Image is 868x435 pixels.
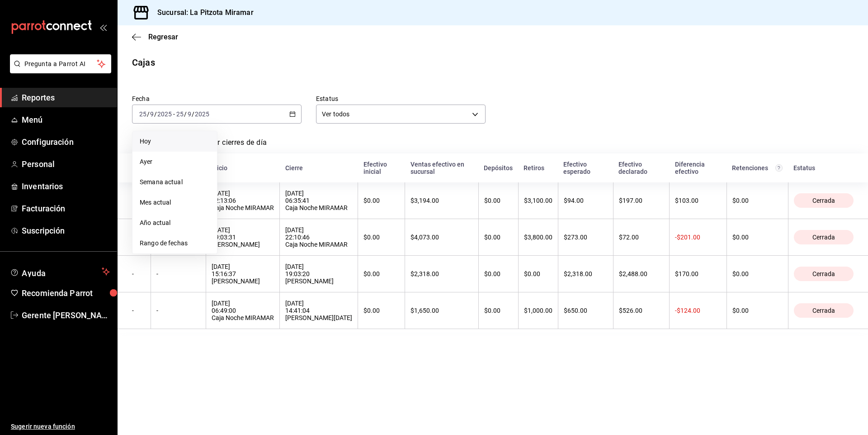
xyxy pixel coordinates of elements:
div: $1,000.00 [524,307,552,314]
span: / [147,110,150,118]
span: / [154,110,157,118]
div: - [132,270,145,277]
div: Depósitos [484,164,513,172]
span: Suscripción [22,225,110,237]
label: Estatus [316,96,486,102]
div: - [132,307,145,314]
div: [DATE] 06:35:41 Caja Noche MIRAMAR [285,190,352,211]
span: Año actual [140,218,210,228]
div: $197.00 [619,197,664,204]
div: $0.00 [524,270,552,277]
div: $0.00 [363,234,399,241]
span: / [184,110,187,118]
div: $0.00 [732,197,783,204]
span: Inventarios [22,180,110,192]
a: Ver cierres de día [209,138,267,153]
span: Reportes [22,91,110,104]
span: Gerente [PERSON_NAME] [22,309,110,321]
div: $650.00 [564,307,608,314]
span: Regresar [148,33,178,41]
div: [DATE] 14:41:04 [PERSON_NAME][DATE] [285,300,352,321]
div: $2,318.00 [410,270,473,277]
div: $0.00 [484,307,513,314]
div: Ver todos [316,105,486,124]
div: [DATE] 22:13:06 Caja Noche MIRAMAR [212,190,274,211]
div: $0.00 [484,234,513,241]
div: Cajas [132,56,155,69]
span: Cerrada [809,197,839,204]
span: Pregunta a Parrot AI [24,59,97,69]
span: Cerrada [809,307,839,314]
span: Rango de fechas [140,239,210,248]
span: Cerrada [809,234,839,241]
div: $0.00 [363,270,399,277]
div: $72.00 [619,234,664,241]
div: $1,650.00 [410,307,473,314]
div: $0.00 [732,234,783,241]
div: $2,318.00 [564,270,608,277]
div: $273.00 [564,234,608,241]
span: Facturación [22,202,110,215]
div: [DATE] 19:03:20 [PERSON_NAME] [285,263,352,285]
input: ---- [157,110,172,118]
div: -$201.00 [675,234,721,241]
div: $3,194.00 [410,197,473,204]
div: Retiros [524,164,552,172]
button: Pregunta a Parrot AI [10,54,111,73]
div: $526.00 [619,307,664,314]
span: Ayuda [22,266,98,277]
div: Retenciones [732,164,783,172]
input: ---- [194,110,210,118]
button: Regresar [132,33,178,41]
h3: Sucursal: La Pitzota Miramar [150,7,254,18]
div: $0.00 [732,270,783,277]
div: $94.00 [564,197,608,204]
div: Inicio [212,164,274,172]
div: - [156,307,201,314]
label: Fecha [132,96,302,102]
div: Estatus [793,164,854,172]
div: $2,488.00 [619,270,664,277]
span: - [173,110,175,118]
div: [DATE] 15:16:37 [PERSON_NAME] [212,263,274,285]
div: $0.00 [484,197,513,204]
div: Efectivo inicial [363,161,400,175]
span: Personal [22,158,110,170]
div: Cierre [285,164,353,172]
span: / [192,110,194,118]
span: Semana actual [140,177,210,187]
div: [DATE] 22:10:46 Caja Noche MIRAMAR [285,226,352,248]
span: Configuración [22,136,110,148]
div: [DATE] 06:49:00 Caja Noche MIRAMAR [212,300,274,321]
span: Menú [22,114,110,126]
div: Ventas efectivo en sucursal [410,161,473,175]
span: Ayer [140,157,210,167]
div: $4,073.00 [410,234,473,241]
div: $0.00 [363,307,399,314]
span: Mes actual [140,198,210,207]
div: $170.00 [675,270,721,277]
input: -- [139,110,147,118]
div: $103.00 [675,197,721,204]
a: Pregunta a Parrot AI [6,66,111,75]
div: Diferencia efectivo [675,161,722,175]
input: -- [176,110,184,118]
button: open_drawer_menu [99,24,107,31]
div: $0.00 [484,270,513,277]
span: Sugerir nueva función [11,422,110,431]
span: Cerrada [809,270,839,277]
span: Recomienda Parrot [22,287,110,299]
div: - [156,270,201,277]
input: -- [150,110,154,118]
span: Hoy [140,137,210,146]
input: -- [187,110,192,118]
div: $0.00 [732,307,783,314]
div: Efectivo esperado [563,161,608,175]
div: Efectivo declarado [618,161,664,175]
div: $0.00 [363,197,399,204]
div: $3,800.00 [524,234,552,241]
svg: Total de retenciones de propinas registradas [775,164,783,172]
div: $3,100.00 [524,197,552,204]
div: -$124.00 [675,307,721,314]
div: [DATE] 19:03:31 [PERSON_NAME] [212,226,274,248]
